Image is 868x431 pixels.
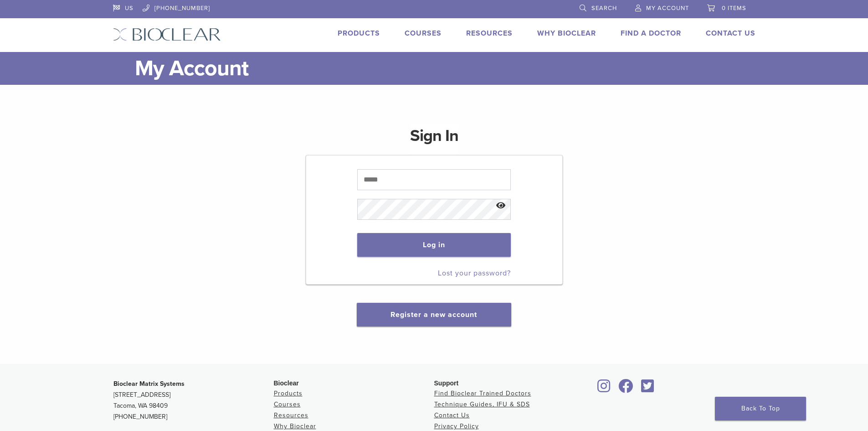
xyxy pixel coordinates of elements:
a: Bioclear [638,384,657,394]
a: Find A Doctor [621,29,681,38]
a: Contact Us [434,411,470,419]
a: Back To Top [715,397,806,421]
span: My Account [646,5,689,12]
strong: Bioclear Matrix Systems [113,380,185,388]
button: Log in [357,233,511,257]
a: Privacy Policy [434,422,479,430]
span: Support [434,379,459,387]
a: Why Bioclear [537,29,596,38]
a: Resources [274,411,308,419]
a: Why Bioclear [274,422,316,430]
span: 0 items [722,5,746,12]
p: [STREET_ADDRESS] Tacoma, WA 98409 [PHONE_NUMBER] [113,379,274,422]
a: Contact Us [706,29,755,38]
h1: My Account [135,52,755,85]
a: Courses [274,400,301,408]
a: Technique Guides, IFU & SDS [434,400,530,408]
a: Resources [466,29,513,38]
a: Products [338,29,380,38]
img: Bioclear [113,28,221,41]
span: Bioclear [274,379,299,387]
a: Courses [405,29,442,38]
a: Bioclear [616,384,637,394]
button: Show password [491,194,511,218]
a: Bioclear [595,384,614,394]
a: Find Bioclear Trained Doctors [434,389,531,397]
a: Lost your password? [438,269,511,278]
a: Products [274,389,303,397]
a: Register a new account [390,310,477,319]
span: Search [591,5,617,12]
h1: Sign In [410,125,458,154]
button: Register a new account [357,303,511,327]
